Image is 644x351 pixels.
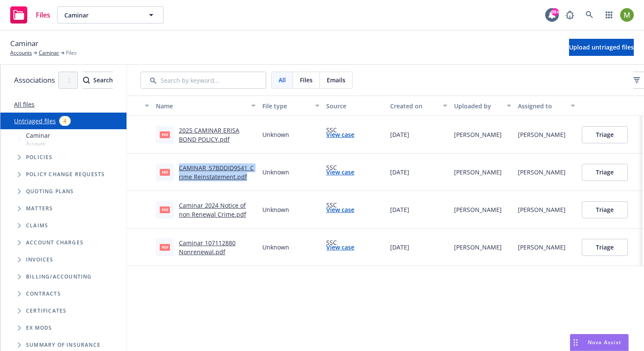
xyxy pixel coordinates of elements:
[179,201,246,218] a: Caminar 2024 Notice of non Renewal Crime.pdf
[26,189,74,194] span: Quoting plans
[454,168,502,177] div: [PERSON_NAME]
[26,342,101,348] span: Summary of insurance
[160,169,170,175] span: pdf
[179,126,239,143] a: 2025 CAMINAR ERISA BOND POLICY.pdf
[451,96,515,116] button: Uploaded by
[581,6,598,23] a: Search
[390,102,438,110] div: Created on
[179,164,254,181] a: CAMINAR_57BDDID9541_Crime Reinstatement.pdf
[326,102,383,110] div: Source
[83,72,113,89] button: SearchSearch
[66,49,77,57] span: Files
[14,116,56,125] a: Untriaged files
[14,75,55,86] span: Associations
[326,168,354,177] a: View case
[152,96,259,116] button: Name
[390,130,409,139] span: [DATE]
[36,12,50,18] span: Files
[160,244,170,250] span: pdf
[39,49,59,57] a: Caminar
[390,168,409,177] span: [DATE]
[569,39,634,56] button: Upload untriaged files
[26,172,105,177] span: Policy change requests
[518,130,566,139] div: [PERSON_NAME]
[390,205,409,214] span: [DATE]
[323,96,387,116] button: Source
[0,129,126,268] div: Tree Example
[279,75,286,84] span: All
[26,274,92,279] span: Billing/Accounting
[454,102,502,110] div: Uploaded by
[551,8,559,16] div: 99+
[26,291,61,296] span: Contracts
[83,72,113,88] div: Search
[582,201,628,218] button: Triage
[26,257,54,262] span: Invoices
[7,3,54,27] a: Files
[327,75,345,84] span: Emails
[326,243,354,252] a: View case
[26,155,53,160] span: Policies
[588,339,621,346] span: Nova Assist
[570,334,581,351] div: Drag to move
[26,308,66,313] span: Certificates
[518,102,566,110] div: Assigned to
[515,96,578,116] button: Assigned to
[14,100,34,108] a: All files
[26,240,83,245] span: Account charges
[26,131,50,140] span: Caminar
[454,205,502,214] div: [PERSON_NAME]
[59,116,71,126] div: 4
[582,164,628,181] button: Triage
[179,239,236,256] a: Caminar 107112880 Nonrenewal.pdf
[518,168,566,177] div: [PERSON_NAME]
[83,77,90,84] svg: Search
[259,96,323,116] button: File type
[518,243,566,252] div: [PERSON_NAME]
[262,102,310,110] div: File type
[454,243,502,252] div: [PERSON_NAME]
[518,205,566,214] div: [PERSON_NAME]
[390,243,409,252] span: [DATE]
[326,205,354,214] a: View case
[620,8,634,22] img: photo
[582,126,628,143] button: Triage
[160,206,170,213] span: pdf
[326,130,354,139] a: View case
[10,38,38,49] span: Caminar
[26,223,48,228] span: Claims
[601,6,618,23] a: Switch app
[582,239,628,256] button: Triage
[300,75,313,84] span: Files
[454,130,502,139] div: [PERSON_NAME]
[26,206,53,211] span: Matters
[561,6,578,23] a: Report a Bug
[26,325,52,331] span: Ex Mods
[387,96,451,116] button: Created on
[26,140,50,147] span: Account
[141,72,266,89] input: Search by keyword...
[569,43,634,51] span: Upload untriaged files
[57,6,164,23] button: Caminar
[64,11,138,20] span: Caminar
[570,334,629,351] button: Nova Assist
[160,131,170,138] span: pdf
[10,49,32,57] a: Accounts
[156,102,246,110] div: Name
